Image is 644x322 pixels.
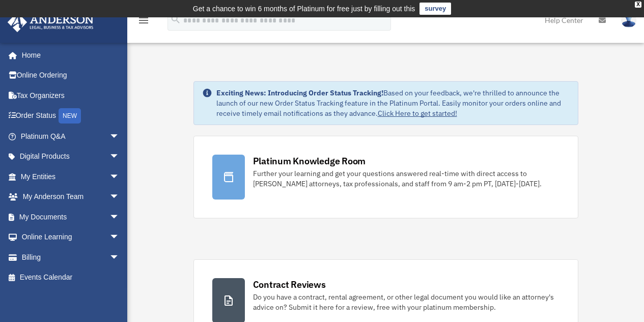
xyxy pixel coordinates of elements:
[193,136,578,218] a: Platinum Knowledge Room Further your learning and get your questions answered real-time with dire...
[170,14,181,25] i: search
[109,247,130,268] span: arrow_drop_down
[7,267,135,288] a: Events Calendar
[253,168,559,189] div: Further your learning and get your questions answered real-time with direct access to [PERSON_NAM...
[621,13,636,28] img: User Pic
[7,65,135,86] a: Online Ordering
[7,227,135,247] a: Online Learningarrow_drop_down
[7,126,135,146] a: Platinum Q&Aarrow_drop_down
[137,18,150,27] a: menu
[109,227,130,248] span: arrow_drop_down
[253,278,326,291] div: Contract Reviews
[7,187,135,207] a: My Anderson Teamarrow_drop_down
[216,88,570,118] div: Based on your feedback, we're thrilled to announce the launch of our new Order Status Tracking fe...
[635,2,641,8] div: close
[109,146,130,167] span: arrow_drop_down
[7,85,135,106] a: Tax Organizers
[7,247,135,267] a: Billingarrow_drop_down
[193,3,415,15] div: Get a chance to win 6 months of Platinum for free just by filling out this
[109,126,130,147] span: arrow_drop_down
[7,45,130,65] a: Home
[253,155,366,167] div: Platinum Knowledge Room
[253,292,559,312] div: Do you have a contract, rental agreement, or other legal document you would like an attorney's ad...
[5,12,97,32] img: Anderson Advisors Platinum Portal
[109,166,130,187] span: arrow_drop_down
[109,207,130,228] span: arrow_drop_down
[7,106,135,127] a: Order StatusNEW
[7,146,135,167] a: Digital Productsarrow_drop_down
[109,187,130,208] span: arrow_drop_down
[378,109,457,118] a: Click Here to get started!
[419,3,451,15] a: survey
[7,166,135,187] a: My Entitiesarrow_drop_down
[216,88,383,97] strong: Exciting News: Introducing Order Status Tracking!
[59,108,81,123] div: NEW
[7,207,135,227] a: My Documentsarrow_drop_down
[137,14,150,27] i: menu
